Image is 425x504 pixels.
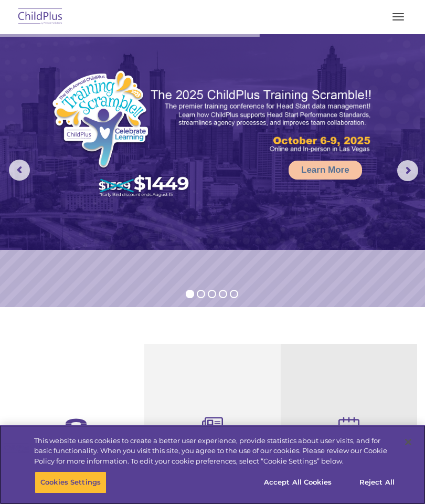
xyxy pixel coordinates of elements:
a: Learn More [289,161,362,180]
button: Accept All Cookies [258,471,337,493]
button: Reject All [344,471,410,493]
img: ChildPlus by Procare Solutions [16,5,65,29]
div: This website uses cookies to create a better user experience, provide statistics about user visit... [34,436,396,467]
button: Cookies Settings [35,471,107,493]
button: Close [397,430,420,454]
